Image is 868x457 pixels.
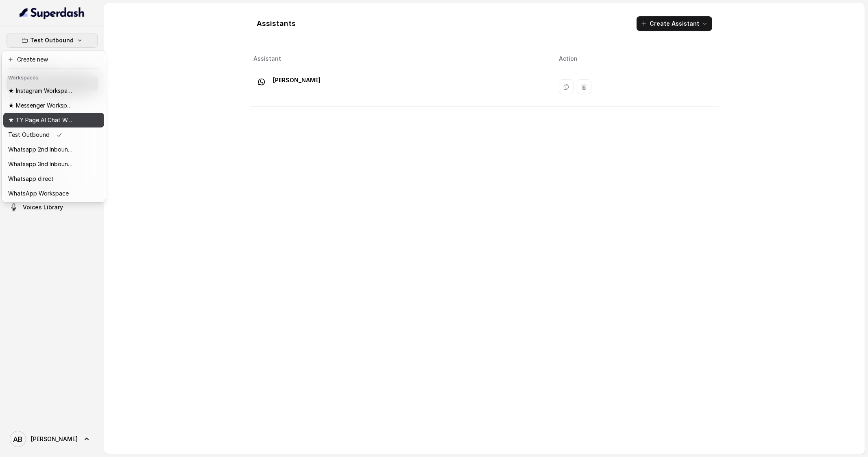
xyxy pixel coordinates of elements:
[2,51,106,202] div: Test Outbound
[8,174,54,184] p: Whatsapp direct
[8,86,73,96] p: ★ Instagram Workspace
[3,70,104,83] header: Workspaces
[7,33,98,48] button: Test Outbound
[3,52,104,67] button: Create new
[31,35,74,45] p: Test Outbound
[8,159,73,169] p: Whatsapp 3nd Inbound BM5
[8,189,69,198] p: WhatsApp Workspace
[8,101,73,110] p: ★ Messenger Workspace
[8,130,50,140] p: Test Outbound
[8,115,73,125] p: ★ TY Page AI Chat Workspace
[8,145,73,154] p: Whatsapp 2nd Inbound BM5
